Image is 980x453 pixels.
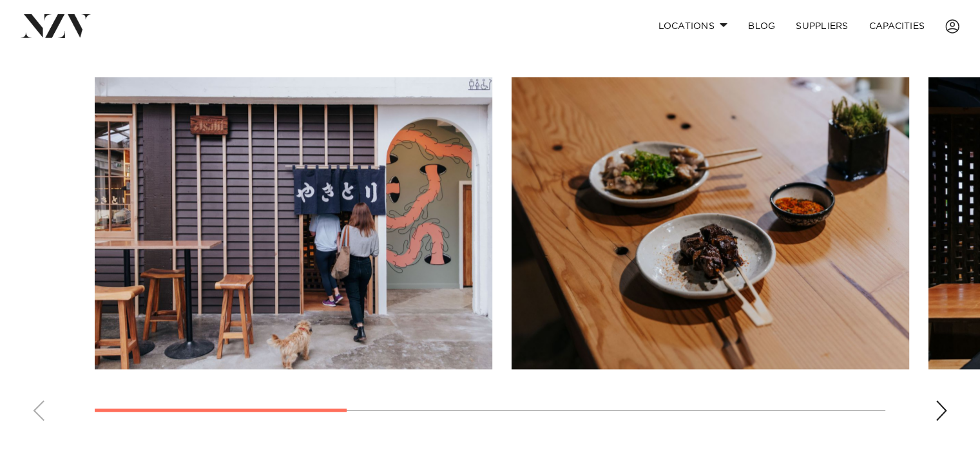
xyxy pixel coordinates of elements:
[512,77,909,369] swiper-slide: 2 / 6
[648,12,738,40] a: Locations
[785,12,858,40] a: SUPPLIERS
[21,14,91,37] img: nzv-logo.png
[859,12,936,40] a: Capacities
[95,77,492,369] swiper-slide: 1 / 6
[738,12,785,40] a: BLOG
